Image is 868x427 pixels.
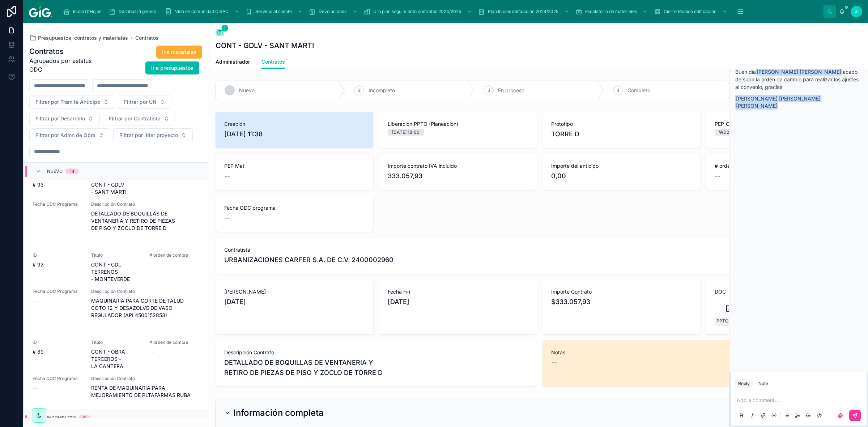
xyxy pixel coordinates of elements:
[224,297,365,307] span: [DATE]
[29,128,110,142] button: Select Button
[91,181,141,196] span: CONT - GDLV - SANT MARTI
[664,9,716,14] span: Cierre técnico edificación
[47,415,76,421] span: Incompleto
[392,129,420,136] div: [DATE] 18:00
[551,129,692,139] span: TORRE D
[551,297,692,307] span: $333.057,93
[70,168,75,174] div: 14
[33,181,82,188] span: # 93
[388,171,528,181] span: 333.057,93
[118,95,171,109] button: Select Button
[573,5,651,18] a: Escalatoria de materiales
[33,384,37,392] span: --
[135,34,159,42] span: Contratos
[224,120,365,128] span: Creación
[29,112,100,125] button: Select Button
[243,5,306,18] a: Servicio al cliente
[91,289,199,294] span: Descripción Contrato
[627,87,650,94] span: Completo
[358,87,361,93] span: 2
[369,87,395,94] span: Incompleto
[91,376,199,381] span: Descripción Contrato
[33,297,37,304] span: --
[91,348,141,370] span: CONT - OBRA TERCEROS - LA CANTERA
[91,297,199,319] span: MAQUINARIA PARA CORTE DE TALUD COTO 12 Y DESAZOLVE DE VASO REGULADOR (API 4500152853)
[58,4,823,20] div: scrollable content
[551,171,692,181] span: 0,00
[124,98,157,106] span: Filtrar por UN
[91,210,199,232] span: DETALLADO DE BOQUILLAS DE VENTANERIA Y RETIRO DE PIEZAS DE PISO Y ZOCLO DE TORRE D
[35,132,95,139] span: Filtrar por Admn de Obra
[73,9,101,14] span: Inicio OtHojas
[91,252,141,258] span: Título
[29,34,128,42] a: Presupuestos, contratos y materiales
[47,168,63,174] span: Nuevo
[33,252,82,258] span: ID
[156,46,202,59] button: Ir a materiales
[103,112,175,125] button: Select Button
[91,261,141,283] span: CONT - GDL TERRENOS - MONTEVERDE
[488,9,558,14] span: Plan Inicios edificación 2024/2025
[715,288,855,295] span: DOC
[488,87,490,93] span: 3
[106,5,163,18] a: Dashboard general
[261,55,285,69] a: Contratos
[261,58,285,65] span: Contratos
[224,213,230,223] span: --
[35,115,85,122] span: Filtrar por Desarrollo
[149,340,199,345] span: # orden de compra
[24,162,208,242] a: ID# 93TítuloCONT - GDLV - SANT MARTI# orden de compra--Fecha ODC Programa--Descripción ContratoDE...
[216,29,224,38] button: 1
[29,56,100,74] span: Agrupados por estatus ODC
[224,171,230,181] span: --
[715,171,720,181] span: --
[151,64,193,72] span: Ir a presupuestos
[33,261,82,268] span: # 92
[388,162,528,170] span: Importe contrato IVA incluido
[35,98,100,106] span: Filtrar por Trámite Anticipo
[24,242,208,329] a: ID# 92TítuloCONT - GDL TERRENOS - MONTEVERDE# orden de compra--Fecha ODC Programa--Descripción Co...
[119,9,158,14] span: Dashboard general
[233,407,324,419] h2: Información completa
[361,5,476,18] a: Urb plan seguimiento contratos 2024/2025
[735,102,778,110] span: [PERSON_NAME]
[224,255,393,265] span: URBANIZACIONES CARFER S.A. DE C.V. 2400002960
[113,128,193,142] button: Select Button
[715,162,855,170] span: # orden de compra
[498,87,524,94] span: En proceso
[33,210,37,217] span: --
[221,25,228,32] span: 1
[651,5,731,18] a: Cierre técnico edificación
[373,9,461,14] span: Urb plan seguimiento contratos 2024/2025
[388,288,528,295] span: Fecha Fin
[145,61,199,74] button: Ir a presupuestos
[476,5,573,18] a: Plan Inicios edificación 2024/2025
[551,358,557,368] span: --
[149,181,154,188] span: --
[224,246,855,253] span: Contratista
[319,9,346,14] span: Devoluciones
[585,9,637,14] span: Escalatoria de materiales
[61,5,106,18] a: Inicio OtHojas
[216,40,314,51] h1: CONT - GDLV - SANT MARTI
[38,34,128,42] span: Presupuestos, contratos y materiales
[551,288,692,295] span: Importe Contrato
[719,129,772,136] div: WD21A1612TD3DDP1308
[33,289,82,294] span: Fecha ODC Programa
[388,120,528,128] span: Liberación PPTO (Planeación)
[255,9,292,14] span: Servicio al cliente
[551,162,692,170] span: Importe del anticipo
[716,318,733,324] span: PPTO---GDLV---SANT-[PERSON_NAME]---ODC-241621
[551,120,692,128] span: Prototipo
[149,261,154,268] span: --
[224,349,528,356] span: Descripción Contrato
[224,162,365,170] span: PEP Mat
[33,376,82,381] span: Fecha ODC Programa
[306,5,361,18] a: Devoluciones
[735,379,753,388] button: Reply
[29,6,52,17] img: App logo
[551,349,855,356] span: Notas
[91,201,199,207] span: Descripción Contrato
[33,348,82,355] span: # 89
[149,348,154,355] span: --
